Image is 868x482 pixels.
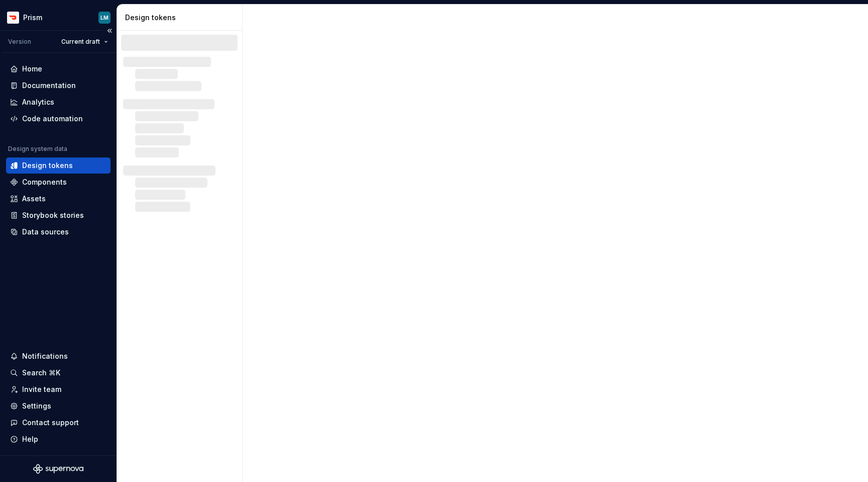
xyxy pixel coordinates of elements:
[22,114,83,124] div: Code automation
[6,398,111,414] a: Settings
[22,384,61,394] div: Invite team
[57,35,113,49] button: Current draft
[22,227,69,237] div: Data sources
[6,431,111,447] button: Help
[33,464,83,474] svg: Supernova Logo
[6,207,111,223] a: Storybook stories
[22,177,67,187] div: Components
[22,401,51,411] div: Settings
[6,381,111,397] a: Invite team
[125,13,238,23] div: Design tokens
[22,64,42,74] div: Home
[102,24,117,38] button: Collapse sidebar
[8,38,31,46] div: Version
[22,97,54,107] div: Analytics
[6,77,111,94] a: Documentation
[6,174,111,190] a: Components
[22,160,73,171] div: Design tokens
[22,418,79,428] div: Contact support
[2,7,115,28] button: PrismLM
[6,157,111,174] a: Design tokens
[6,61,111,77] a: Home
[6,94,111,110] a: Analytics
[22,194,46,204] div: Assets
[6,415,111,431] button: Contact support
[22,368,60,378] div: Search ⌘K
[22,351,68,361] div: Notifications
[23,13,42,23] div: Prism
[22,81,76,91] div: Documentation
[7,12,19,24] img: bd52d190-91a7-4889-9e90-eccda45865b1.png
[6,191,111,207] a: Assets
[22,434,38,444] div: Help
[6,348,111,364] button: Notifications
[6,224,111,240] a: Data sources
[22,210,84,220] div: Storybook stories
[8,145,67,153] div: Design system data
[6,111,111,127] a: Code automation
[100,14,108,22] div: LM
[6,365,111,381] button: Search ⌘K
[61,38,100,46] span: Current draft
